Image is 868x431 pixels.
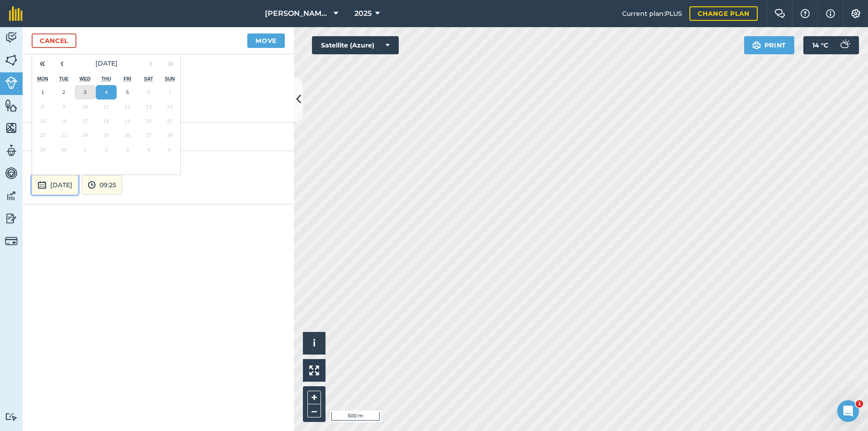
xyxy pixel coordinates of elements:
[96,99,117,114] button: September 11, 2025
[32,33,76,48] a: Cancel
[41,104,44,109] abbr: September 8, 2025
[138,99,159,114] button: September 13, 2025
[62,104,65,109] abbr: September 9, 2025
[5,412,18,421] img: svg+xml;base64,PD94bWwgdmVyc2lvbj0iMS4wIiBlbmNvZGluZz0idXRmLTgiPz4KPCEtLSBHZW5lcmF0b3I6IEFkb2JlIE...
[117,114,138,128] button: September 19, 2025
[103,118,109,124] abbr: September 18, 2025
[5,189,18,203] img: svg+xml;base64,PD94bWwgdmVyc2lvbj0iMS4wIiBlbmNvZGluZz0idXRmLTgiPz4KPCEtLSBHZW5lcmF0b3I6IEFkb2JlIE...
[75,99,96,114] button: September 10, 2025
[37,76,48,81] abbr: Monday
[159,85,180,99] button: September 7, 2025
[812,36,828,54] span: 14 ° C
[38,180,47,190] img: svg+xml;base64,PD94bWwgdmVyc2lvbj0iMS4wIiBlbmNvZGluZz0idXRmLTgiPz4KPCEtLSBHZW5lcmF0b3I6IEFkb2JlIE...
[141,53,160,73] button: ›
[61,118,67,124] abbr: September 16, 2025
[168,147,171,152] abbr: October 5, 2025
[354,8,372,19] span: 2025
[138,142,159,157] button: October 4, 2025
[59,76,69,81] abbr: Tuesday
[247,33,285,48] button: Move
[146,104,151,109] abbr: September 13, 2025
[82,104,88,109] abbr: September 10, 2025
[165,76,175,81] abbr: Sunday
[800,9,811,18] img: A question mark icon
[84,89,86,95] abbr: September 3, 2025
[23,123,294,151] div: 150
[124,104,130,109] abbr: September 12, 2025
[40,118,46,124] abbr: September 15, 2025
[82,175,122,195] button: 09:25
[32,142,53,157] button: September 29, 2025
[835,36,854,54] img: svg+xml;base64,PD94bWwgdmVyc2lvbj0iMS4wIiBlbmNvZGluZz0idXRmLTgiPz4KPCEtLSBHZW5lcmF0b3I6IEFkb2JlIE...
[84,147,86,152] abbr: October 1, 2025
[53,85,75,99] button: September 2, 2025
[75,142,96,157] button: October 1, 2025
[53,128,75,142] button: September 23, 2025
[123,76,131,81] abbr: Friday
[40,147,46,152] abbr: September 29, 2025
[105,89,108,95] abbr: September 4, 2025
[159,128,180,142] button: September 28, 2025
[138,114,159,128] button: September 20, 2025
[307,404,321,417] button: –
[5,121,18,135] img: svg+xml;base64,PHN2ZyB4bWxucz0iaHR0cDovL3d3dy53My5vcmcvMjAwMC9zdmciIHdpZHRoPSI1NiIgaGVpZ2h0PSI2MC...
[62,89,65,95] abbr: September 2, 2025
[53,114,75,128] button: September 16, 2025
[52,53,72,73] button: ‹
[138,85,159,99] button: September 6, 2025
[622,9,682,19] span: Current plan : PLUS
[9,6,23,21] img: fieldmargin Logo
[95,59,118,67] span: [DATE]
[75,128,96,142] button: September 24, 2025
[88,180,96,190] img: svg+xml;base64,PD94bWwgdmVyc2lvbj0iMS4wIiBlbmNvZGluZz0idXRmLTgiPz4KPCEtLSBHZW5lcmF0b3I6IEFkb2JlIE...
[159,99,180,114] button: September 14, 2025
[167,132,173,138] abbr: September 28, 2025
[146,132,151,138] abbr: September 27, 2025
[744,36,795,54] button: Print
[126,147,129,152] abbr: October 3, 2025
[138,128,159,142] button: September 27, 2025
[124,118,130,124] abbr: September 19, 2025
[159,142,180,157] button: October 5, 2025
[850,9,861,18] img: A cog icon
[803,36,859,54] button: 14 °C
[96,85,117,99] button: September 4, 2025
[82,132,88,138] abbr: September 24, 2025
[61,132,67,138] abbr: September 23, 2025
[5,166,18,180] img: svg+xml;base64,PD94bWwgdmVyc2lvbj0iMS4wIiBlbmNvZGluZz0idXRmLTgiPz4KPCEtLSBHZW5lcmF0b3I6IEFkb2JlIE...
[82,118,88,124] abbr: September 17, 2025
[80,76,91,81] abbr: Wednesday
[144,76,153,81] abbr: Saturday
[72,53,141,73] button: [DATE]
[309,365,319,375] img: Four arrows, one pointing top left, one top right, one bottom right and the last bottom left
[75,85,96,99] button: September 3, 2025
[117,128,138,142] button: September 26, 2025
[117,142,138,157] button: October 3, 2025
[32,85,53,99] button: September 1, 2025
[96,114,117,128] button: September 18, 2025
[313,337,316,349] span: i
[32,175,78,195] button: [DATE]
[41,89,44,95] abbr: September 1, 2025
[5,76,18,89] img: svg+xml;base64,PD94bWwgdmVyc2lvbj0iMS4wIiBlbmNvZGluZz0idXRmLTgiPz4KPCEtLSBHZW5lcmF0b3I6IEFkb2JlIE...
[307,391,321,404] button: +
[160,53,180,73] button: »
[146,118,151,124] abbr: September 20, 2025
[96,128,117,142] button: September 25, 2025
[61,147,67,152] abbr: September 30, 2025
[75,114,96,128] button: September 17, 2025
[5,212,18,225] img: svg+xml;base64,PD94bWwgdmVyc2lvbj0iMS4wIiBlbmNvZGluZz0idXRmLTgiPz4KPCEtLSBHZW5lcmF0b3I6IEFkb2JlIE...
[53,142,75,157] button: September 30, 2025
[265,8,330,19] span: [PERSON_NAME] Cross
[5,31,18,44] img: svg+xml;base64,PD94bWwgdmVyc2lvbj0iMS4wIiBlbmNvZGluZz0idXRmLTgiPz4KPCEtLSBHZW5lcmF0b3I6IEFkb2JlIE...
[105,147,108,152] abbr: October 2, 2025
[32,114,53,128] button: September 15, 2025
[32,53,52,73] button: «
[826,8,835,19] img: svg+xml;base64,PHN2ZyB4bWxucz0iaHR0cDovL3d3dy53My5vcmcvMjAwMC9zdmciIHdpZHRoPSIxNyIgaGVpZ2h0PSIxNy...
[159,114,180,128] button: September 21, 2025
[101,76,111,81] abbr: Thursday
[32,99,53,114] button: September 8, 2025
[312,36,399,54] button: Satellite (Azure)
[167,104,173,109] abbr: September 14, 2025
[96,142,117,157] button: October 2, 2025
